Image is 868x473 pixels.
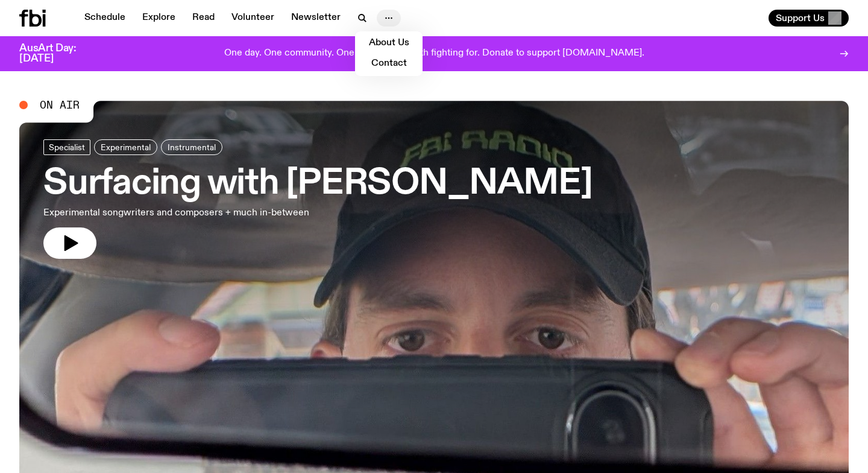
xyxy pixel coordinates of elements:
a: About Us [359,35,419,52]
span: Experimental [101,142,151,151]
span: On Air [40,100,80,110]
a: Experimental [94,139,157,155]
a: Read [185,10,222,27]
button: Support Us [769,10,849,27]
a: Specialist [43,139,90,155]
a: Instrumental [161,139,222,155]
p: One day. One community. One frequency worth fighting for. Donate to support [DOMAIN_NAME]. [224,48,644,59]
a: Schedule [77,10,133,27]
span: Support Us [776,13,825,24]
a: Explore [135,10,183,27]
h3: AusArt Day: [DATE] [19,43,96,64]
a: Volunteer [224,10,281,27]
a: Newsletter [284,10,348,27]
a: Surfacing with [PERSON_NAME]Experimental songwriters and composers + much in-between [43,139,592,259]
span: Specialist [49,142,85,151]
a: Contact [359,56,419,72]
p: Experimental songwriters and composers + much in-between [43,206,352,220]
h3: Surfacing with [PERSON_NAME] [43,167,592,201]
span: Instrumental [168,142,216,151]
